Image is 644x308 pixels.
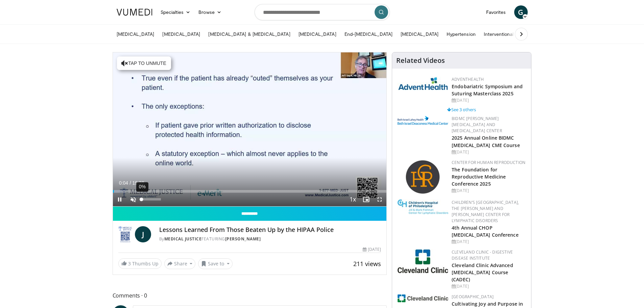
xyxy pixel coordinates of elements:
a: [GEOGRAPHIC_DATA] [452,294,494,300]
button: Playback Rate [346,193,359,206]
button: Pause [113,193,126,206]
a: See 3 others [447,106,476,113]
button: Enable picture-in-picture mode [359,193,373,206]
button: Unmute [126,193,140,206]
a: Cleveland Clinic - Digestive Disease Institute [452,249,513,261]
a: [MEDICAL_DATA] [397,27,443,41]
a: Center for Human Reproduction [452,160,525,165]
img: 5c3c682d-da39-4b33-93a5-b3fb6ba9580b.jpg.150x105_q85_autocrop_double_scale_upscale_version-0.2.jpg [398,76,448,90]
img: c058e059-5986-4522-8e32-16b7599f4943.png.150x105_q85_autocrop_double_scale_upscale_version-0.2.png [405,160,441,195]
span: 0:04 [119,180,128,186]
a: J [135,226,151,242]
div: [DATE] [452,149,526,155]
button: Share [164,258,196,269]
img: ffa5faa8-5a43-44fb-9bed-3795f4b5ac57.jpg.150x105_q85_autocrop_double_scale_upscale_version-0.2.jpg [398,199,448,214]
div: [DATE] [452,97,526,103]
a: [MEDICAL_DATA] [158,27,204,41]
h4: Related Videos [396,56,445,65]
div: Volume Level [142,198,161,200]
a: 2025 Annual Online BIDMC [MEDICAL_DATA] CME Course [452,135,520,148]
a: [MEDICAL_DATA] & [MEDICAL_DATA] [204,27,294,41]
span: / [130,180,131,186]
a: Hypertension [443,27,480,41]
div: [DATE] [363,246,381,253]
img: VuMedi Logo [117,9,152,16]
div: [DATE] [452,188,526,194]
img: Medical Justice [118,226,132,242]
a: BIDMC [PERSON_NAME][MEDICAL_DATA] and [MEDICAL_DATA] Center [452,116,502,134]
a: Medical Justice [164,236,202,242]
div: By FEATURING [159,236,381,242]
div: Progress Bar [113,190,387,193]
a: AdventHealth [452,76,484,82]
img: 1ef99228-8384-4f7a-af87-49a18d542794.png.150x105_q85_autocrop_double_scale_upscale_version-0.2.jpg [398,294,448,302]
a: [MEDICAL_DATA] [294,27,340,41]
a: G [514,5,528,19]
span: 211 views [353,260,381,268]
h4: Lessons Learned From Those Beaten Up by the HIPAA Police [159,226,381,234]
a: Cleveland Clinic Advanced [MEDICAL_DATA] Course (CADEC) [452,262,513,283]
img: 26c3db21-1732-4825-9e63-fd6a0021a399.jpg.150x105_q85_autocrop_double_scale_upscale_version-0.2.jpg [398,249,448,273]
video-js: Video Player [113,52,387,207]
input: Search topics, interventions [255,4,390,20]
a: [PERSON_NAME] [225,236,261,242]
div: [DATE] [452,283,526,289]
a: End-[MEDICAL_DATA] [340,27,397,41]
button: Fullscreen [373,193,386,206]
a: Interventional Nephrology [480,27,544,41]
a: 3 Thumbs Up [118,258,162,269]
span: 19:38 [132,180,144,186]
a: [MEDICAL_DATA] [113,27,159,41]
span: Comments 0 [113,291,387,300]
a: Endobariatric Symposium and Suturing Masterclass 2025 [452,83,523,97]
a: 4th Annual CHOP [MEDICAL_DATA] Conference [452,224,519,238]
button: Tap to unmute [117,56,171,70]
span: 3 [128,260,131,267]
a: Favorites [482,5,510,19]
a: Children’s [GEOGRAPHIC_DATA], The [PERSON_NAME] and [PERSON_NAME] Center for Lymphatic Disorders [452,199,519,223]
a: Specialties [157,5,195,19]
a: Browse [194,5,225,19]
div: [DATE] [452,239,526,245]
button: Save to [198,258,233,269]
a: The Foundation for Reproductive Medicine Conference 2025 [452,166,506,187]
img: c96b19ec-a48b-46a9-9095-935f19585444.png.150x105_q85_autocrop_double_scale_upscale_version-0.2.png [398,116,448,125]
